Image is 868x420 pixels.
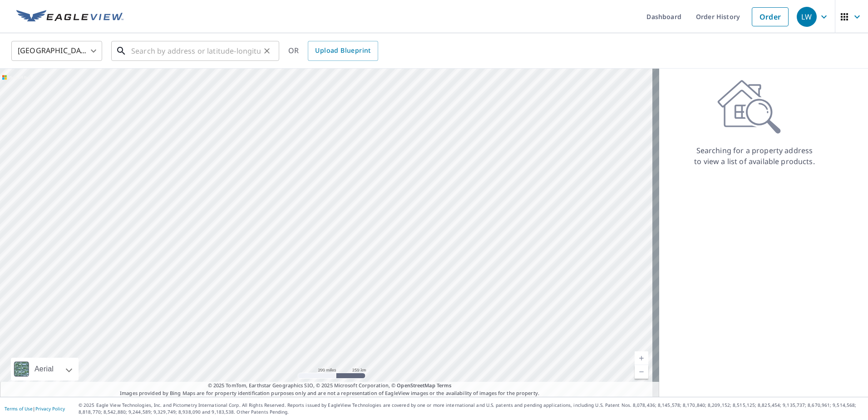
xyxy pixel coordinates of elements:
[11,358,79,380] div: Aerial
[261,45,273,57] button: Clear
[11,38,102,64] div: [GEOGRAPHIC_DATA]
[32,358,56,380] div: Aerial
[635,365,648,379] a: Current Level 5, Zoom Out
[437,382,452,389] a: Terms
[5,406,65,411] p: |
[35,405,65,412] a: Privacy Policy
[308,41,378,61] a: Upload Blueprint
[797,7,817,27] div: LW
[397,382,435,389] a: OpenStreetMap
[208,382,452,390] span: © 2025 TomTom, Earthstar Geographics SIO, © 2025 Microsoft Corporation, ©
[16,10,123,24] img: EV Logo
[752,7,789,26] a: Order
[131,38,261,64] input: Search by address or latitude-longitude
[694,145,815,167] p: Searching for a property address to view a list of available products.
[315,45,370,56] span: Upload Blueprint
[79,402,863,415] p: © 2025 Eagle View Technologies, Inc. and Pictometry International Corp. All Rights Reserved. Repo...
[5,405,33,412] a: Terms of Use
[635,351,648,365] a: Current Level 5, Zoom In
[288,41,378,61] div: OR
